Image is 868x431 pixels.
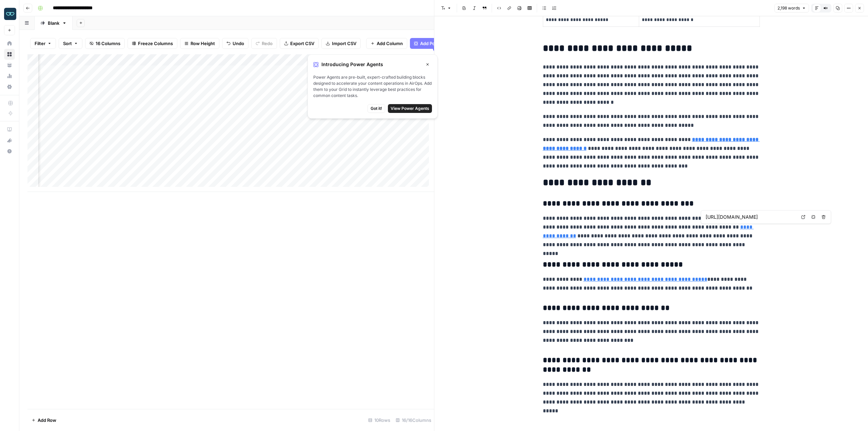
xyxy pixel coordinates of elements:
button: Add Row [27,415,60,426]
span: Export CSV [290,40,314,47]
div: 16/16 Columns [393,415,434,426]
button: View Power Agents [388,104,432,113]
a: Browse [4,49,15,60]
span: 16 Columns [96,40,120,47]
button: Sort [59,38,82,49]
span: View Power Agents [391,105,429,112]
span: Add Column [377,40,403,47]
span: Filter [35,40,45,47]
a: Usage [4,71,15,81]
button: Workspace: Zola Inc [4,5,15,22]
a: AirOps Academy [4,124,15,135]
span: Got it! [371,105,382,112]
button: Import CSV [321,38,361,49]
button: Help + Support [4,146,15,157]
span: 2,198 words [777,5,800,11]
img: Zola Inc Logo [4,8,16,20]
button: What's new? [4,135,15,146]
span: Sort [63,40,72,47]
button: Export CSV [280,38,319,49]
span: Power Agents are pre-built, expert-crafted building blocks designed to accelerate your content op... [313,74,432,99]
a: Home [4,38,15,49]
span: Add Power Agent [420,40,457,47]
button: 16 Columns [85,38,125,49]
button: Row Height [180,38,219,49]
button: 2,198 words [774,4,809,13]
a: Settings [4,81,15,92]
button: Add Column [366,38,407,49]
button: Freeze Columns [127,38,177,49]
button: Filter [30,38,56,49]
div: What's new? [4,135,15,145]
a: Blank [35,16,73,30]
div: Blank [48,20,59,26]
button: Add Power Agent [410,38,461,49]
span: Redo [262,40,273,47]
div: 10 Rows [366,415,393,426]
button: Redo [251,38,277,49]
div: Introducing Power Agents [313,60,432,69]
span: Import CSV [332,40,356,47]
span: Freeze Columns [138,40,173,47]
button: Got it! [368,104,385,113]
button: Undo [222,38,249,49]
span: Undo [233,40,244,47]
span: Row Height [191,40,215,47]
span: Add Row [38,417,56,424]
a: Your Data [4,60,15,71]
